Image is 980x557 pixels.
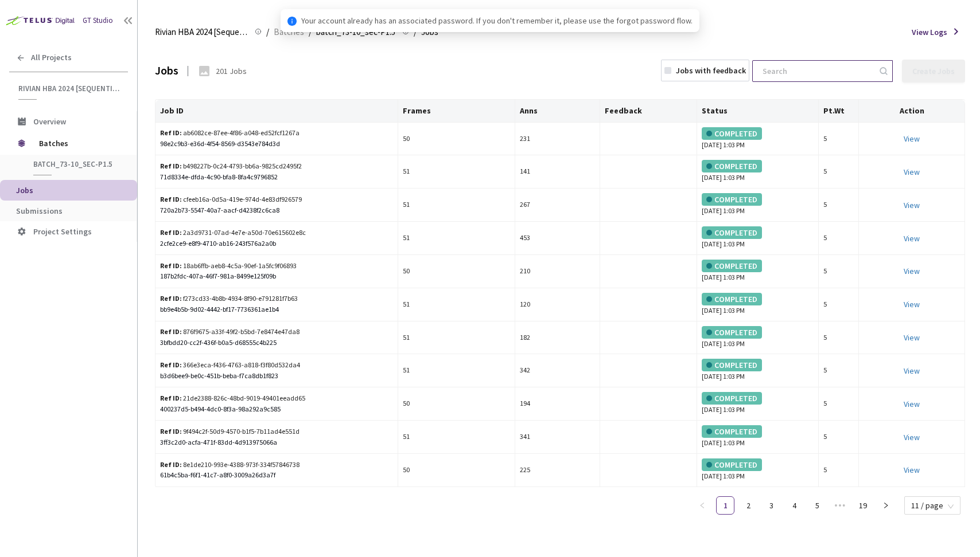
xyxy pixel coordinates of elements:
[160,139,393,150] div: 98e2c9b3-e36d-4f54-8569-d3543e784d3d
[740,497,757,514] a: 2
[301,14,693,27] span: Your account already has an associated password. If you don't remember it, please use the forgot ...
[693,496,711,515] li: Previous Page
[693,496,711,515] button: left
[762,496,780,515] li: 3
[702,326,762,339] div: COMPLETED
[18,84,121,93] span: Rivian HBA 2024 [Sequential]
[160,205,393,216] div: 720a2b73-5547-40a7-aacf-d4238f2c6ca8
[831,496,849,515] li: Next 5 Pages
[398,454,515,487] td: 50
[702,127,762,140] div: COMPLETED
[160,128,182,137] b: Ref ID:
[904,233,920,244] a: View
[717,497,734,514] a: 1
[398,288,515,321] td: 51
[756,61,878,81] input: Search
[702,458,762,471] div: COMPLETED
[266,25,269,39] li: /
[160,293,307,304] div: f273cd33-4b8b-4934-8f90-e791281f7b63
[785,497,803,514] a: 4
[83,15,113,26] div: GT Studio
[515,354,600,387] td: 342
[702,193,814,217] div: [DATE] 1:03 PM
[702,425,814,449] div: [DATE] 1:03 PM
[160,195,182,203] b: Ref ID:
[882,502,889,509] span: right
[702,160,762,172] div: COMPLETED
[904,366,920,376] a: View
[515,421,600,454] td: 341
[39,132,118,155] span: Batches
[676,65,746,76] div: Jobs with feedback
[702,127,814,151] div: [DATE] 1:03 PM
[33,116,66,127] span: Overview
[160,437,393,448] div: 3ff3c2d0-acfa-471f-83dd-4d913975066a
[160,261,307,272] div: 18ab6ffb-aeb8-4c5a-90ef-1a5fc9f06893
[216,65,247,77] div: 201 Jobs
[155,62,178,79] div: Jobs
[31,53,72,62] span: All Projects
[160,394,182,402] b: Ref ID:
[160,371,393,382] div: b3d6bee9-be0c-451b-beba-f7ca8db1f823
[271,25,306,38] a: Batches
[398,255,515,288] td: 50
[702,425,762,438] div: COMPLETED
[160,427,182,436] b: Ref ID:
[515,387,600,421] td: 194
[160,404,393,415] div: 400237d5-b494-4dc0-8f3a-98a292a9c585
[515,100,600,123] th: Anns
[515,454,600,487] td: 225
[819,321,860,355] td: 5
[819,189,860,222] td: 5
[904,465,920,475] a: View
[16,185,33,195] span: Jobs
[398,222,515,255] td: 51
[600,100,697,123] th: Feedback
[515,189,600,222] td: 267
[287,17,297,26] span: info-circle
[398,189,515,222] td: 51
[702,293,814,316] div: [DATE] 1:03 PM
[702,293,762,305] div: COMPLETED
[819,100,860,123] th: Pt.Wt
[702,359,814,382] div: [DATE] 1:03 PM
[904,332,920,343] a: View
[877,496,895,515] button: right
[904,200,920,210] a: View
[155,25,248,39] span: Rivian HBA 2024 [Sequential]
[398,100,515,123] th: Frames
[702,226,762,239] div: COMPLETED
[160,304,393,315] div: bb9e4b5b-9d02-4442-bf17-7736361ae1b4
[160,161,307,172] div: b498227b-0c24-4793-bb6a-9825cd2495f2
[160,393,307,404] div: 21de2388-826c-48bd-9019-49401eeadd65
[702,392,814,415] div: [DATE] 1:03 PM
[160,460,307,470] div: 8e1de210-993e-4388-973f-334f57846738
[398,387,515,421] td: 50
[702,193,762,206] div: COMPLETED
[160,271,393,282] div: 187b2fdc-407a-46f7-981a-8499e125f09b
[854,497,872,514] a: 19
[160,128,307,139] div: ab6082ce-87ee-4f86-a048-ed52fcf1267a
[904,432,920,442] a: View
[702,260,814,283] div: [DATE] 1:03 PM
[16,206,63,216] span: Submissions
[398,421,515,454] td: 51
[515,288,600,321] td: 120
[819,454,860,487] td: 5
[819,421,860,454] td: 5
[160,460,182,469] b: Ref ID:
[911,497,954,514] span: 11 / page
[808,497,826,514] a: 5
[819,387,860,421] td: 5
[160,261,182,270] b: Ref ID:
[160,228,182,237] b: Ref ID:
[398,321,515,355] td: 51
[160,327,307,338] div: 876f9675-a33f-49f2-b5bd-7e8474e47da8
[904,134,920,144] a: View
[697,100,819,123] th: Status
[160,172,393,183] div: 71d8334e-dfda-4c90-bfa8-8fa4c9796852
[859,100,965,123] th: Action
[819,354,860,387] td: 5
[160,338,393,348] div: 3bfbdd20-cc2f-436f-b0a5-d68555c4b225
[819,288,860,321] td: 5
